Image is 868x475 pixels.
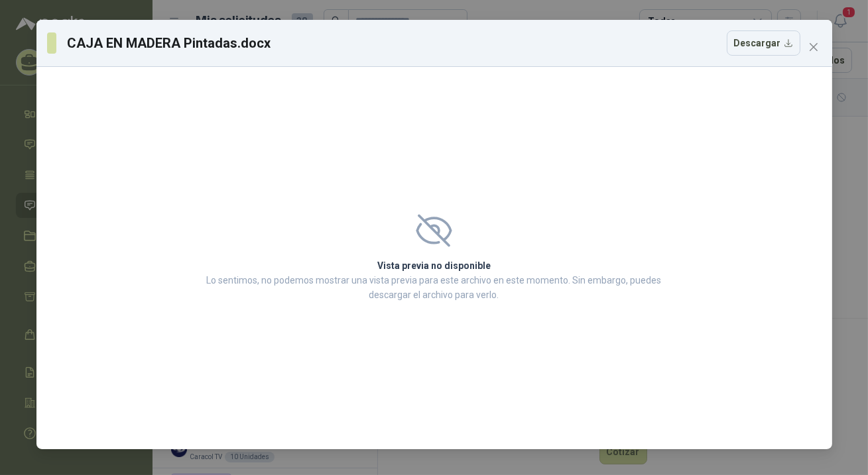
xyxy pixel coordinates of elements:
h3: CAJA EN MADERA Pintadas.docx [67,33,271,53]
span: close [808,42,819,52]
button: Descargar [727,30,800,56]
p: Lo sentimos, no podemos mostrar una vista previa para este archivo en este momento. Sin embargo, ... [203,273,666,302]
button: Close [803,36,824,58]
h2: Vista previa no disponible [203,258,666,273]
